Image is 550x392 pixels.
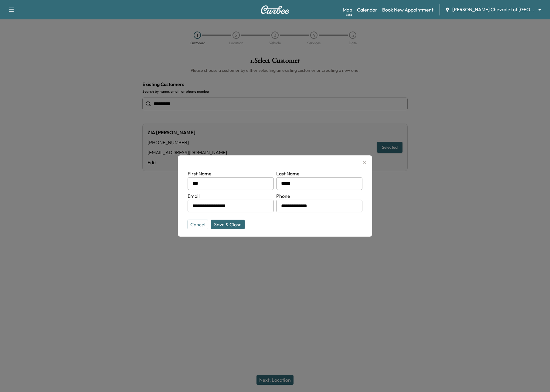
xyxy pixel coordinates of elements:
[276,171,300,177] label: Last Name
[211,220,245,229] button: Save & Close
[188,220,208,229] button: Cancel
[452,6,535,13] span: [PERSON_NAME] Chevrolet of [GEOGRAPHIC_DATA]
[346,12,352,17] div: Beta
[382,6,433,13] a: Book New Appointment
[188,193,200,199] label: Email
[276,193,290,199] label: Phone
[343,6,352,13] a: MapBeta
[260,5,290,14] img: Curbee Logo
[357,6,377,13] a: Calendar
[188,171,212,177] label: First Name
